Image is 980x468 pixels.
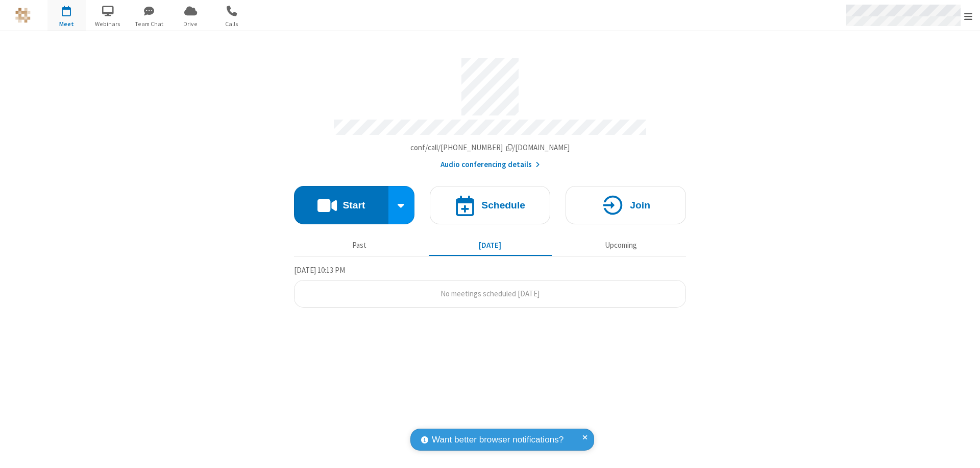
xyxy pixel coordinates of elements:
[430,186,550,224] button: Schedule
[213,19,251,29] span: Calls
[630,200,650,210] h4: Join
[47,19,86,29] span: Meet
[294,186,388,224] button: Start
[294,265,345,275] span: [DATE] 10:13 PM
[89,19,127,29] span: Webinars
[481,200,525,210] h4: Schedule
[342,200,365,210] h4: Start
[440,159,540,171] button: Audio conferencing details
[429,236,552,255] button: [DATE]
[566,186,686,224] button: Join
[410,142,570,154] button: Copy my meeting room linkCopy my meeting room link
[388,186,415,224] div: Start conference options
[410,143,570,152] span: Copy my meeting room link
[171,19,210,29] span: Drive
[15,8,31,23] img: QA Selenium DO NOT DELETE OR CHANGE
[294,264,686,308] section: Today's Meetings
[130,19,168,29] span: Team Chat
[440,289,540,298] span: No meetings scheduled [DATE]
[298,236,421,255] button: Past
[294,51,686,171] section: Account details
[432,433,563,447] span: Want better browser notifications?
[559,236,682,255] button: Upcoming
